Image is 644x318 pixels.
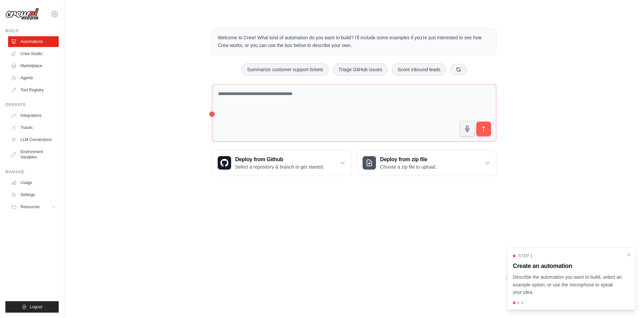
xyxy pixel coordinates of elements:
a: Automations [8,36,59,47]
a: Traces [8,122,59,133]
span: Resources [20,204,40,210]
a: Crew Studio [8,48,59,59]
p: Welcome to Crew! What kind of automation do you want to build? I'll include some examples if you'... [218,34,491,49]
button: Score inbound leads [392,63,446,76]
img: Logo [5,8,39,20]
button: Summarize customer support tickets [241,63,329,76]
a: Usage [8,177,59,188]
p: Describe the automation you want to build, select an example option, or use the microphone to spe... [513,273,622,296]
button: Close walkthrough [626,252,632,257]
a: LLM Connections [8,134,59,145]
a: Tool Registry [8,85,59,95]
h3: Deploy from Github [235,155,324,164]
a: Marketplace [8,60,59,71]
button: Triage GitHub issues [333,63,388,76]
a: Settings [8,189,59,200]
div: Manage [5,169,59,175]
a: Environment Variables [8,146,59,163]
span: Step 1 [518,253,533,259]
h3: Deploy from zip file [380,155,437,164]
a: Integrations [8,110,59,121]
p: Select a repository & branch to get started. [235,164,324,170]
h3: Create an automation [513,261,622,271]
span: Logout [30,304,42,310]
a: Agents [8,73,59,83]
button: Resources [8,201,59,212]
div: Build [5,28,59,34]
div: Operate [5,102,59,107]
p: Choose a zip file to upload. [380,164,437,170]
button: Logout [5,301,59,313]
